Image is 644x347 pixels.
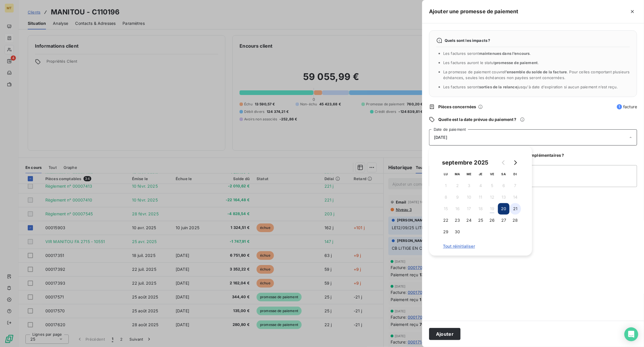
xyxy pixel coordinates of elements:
[452,214,463,226] button: 23
[440,203,452,214] button: 15
[498,157,509,168] button: Go to previous month
[617,104,637,110] span: facture
[498,203,509,214] button: 20
[486,180,498,191] button: 5
[440,226,452,238] button: 29
[498,180,509,191] button: 6
[443,51,531,56] span: Les factures seront .
[495,60,538,65] span: promesse de paiement
[486,168,498,180] th: vendredi
[429,8,519,16] h5: Ajouter une promesse de paiement
[440,158,490,167] div: septembre 2025
[438,117,517,122] span: Quelle est la date prévue du paiement ?
[486,191,498,203] button: 12
[475,180,486,191] button: 4
[509,214,521,226] button: 28
[486,203,498,214] button: 19
[445,38,490,43] span: Quels sont les impacts ?
[440,168,452,180] th: lundi
[443,70,630,80] span: La promesse de paiement couvre . Pour celles comportant plusieurs échéances, seules les échéances...
[479,85,517,89] span: sorties de la relance
[452,203,463,214] button: 16
[498,168,509,180] th: samedi
[463,168,475,180] th: mercredi
[617,104,622,109] span: 1
[479,51,530,56] span: maintenues dans l’encours
[440,191,452,203] button: 8
[443,60,539,65] span: Les factures auront le statut .
[463,191,475,203] button: 10
[452,191,463,203] button: 9
[452,168,463,180] th: mardi
[486,214,498,226] button: 26
[443,85,618,89] span: Les factures seront jusqu'à date d'expiration si aucun paiement n’est reçu.
[429,328,461,340] button: Ajouter
[505,70,567,74] span: l’ensemble du solde de la facture
[452,180,463,191] button: 2
[509,157,521,168] button: Go to next month
[434,135,447,140] span: [DATE]
[463,203,475,214] button: 17
[475,191,486,203] button: 11
[463,214,475,226] button: 24
[509,180,521,191] button: 7
[509,191,521,203] button: 14
[452,226,463,238] button: 30
[475,203,486,214] button: 18
[438,104,476,110] span: Pièces concernées
[624,327,638,341] div: Open Intercom Messenger
[443,244,518,249] span: Tout réinitialiser
[509,203,521,214] button: 21
[509,168,521,180] th: dimanche
[475,214,486,226] button: 25
[463,180,475,191] button: 3
[440,180,452,191] button: 1
[498,191,509,203] button: 13
[440,214,452,226] button: 22
[498,214,509,226] button: 27
[475,168,486,180] th: jeudi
